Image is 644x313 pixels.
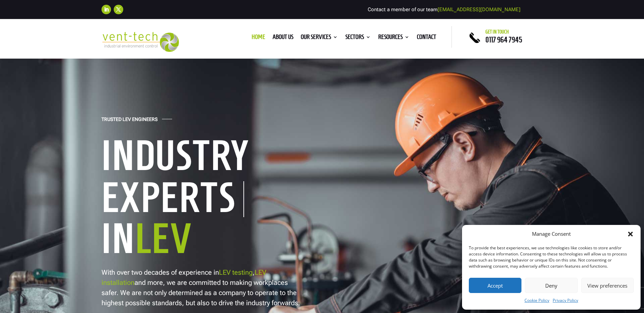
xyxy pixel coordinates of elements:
[469,245,633,269] div: To provide the best experiences, we use technologies like cookies to store and/or access device i...
[102,5,111,14] a: Follow on LinkedIn
[301,35,338,42] a: Our Services
[485,29,509,35] span: Get in touch
[553,296,578,305] a: Privacy Policy
[581,278,634,293] button: View preferences
[114,5,123,14] a: Follow on X
[438,6,520,13] a: [EMAIL_ADDRESS][DOMAIN_NAME]
[368,6,520,13] span: Contact a member of our team
[273,35,293,42] a: About us
[378,35,409,42] a: Resources
[525,296,549,305] a: Cookie Policy
[345,35,371,42] a: Sectors
[219,268,253,276] a: LEV testing
[417,35,436,42] a: Contact
[532,230,571,238] div: Manage Consent
[469,278,521,293] button: Accept
[102,117,158,126] h4: Trusted LEV Engineers
[485,36,522,44] a: 0117 964 7945
[102,134,312,180] h1: Industry
[102,217,312,263] h1: In
[135,216,192,260] span: LEV
[102,32,179,52] img: 2023-09-27T08_35_16.549ZVENT-TECH---Clear-background
[102,181,244,217] h1: Experts
[627,231,634,237] div: Close dialog
[525,278,577,293] button: Deny
[102,267,302,308] p: With over two decades of experience in , and more, we are committed to making workplaces safer. W...
[252,35,265,42] a: Home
